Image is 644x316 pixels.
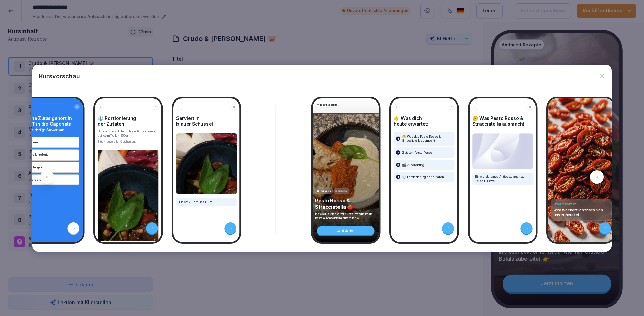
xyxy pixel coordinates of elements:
img: cf6jjew5crt0te2k3vgcfs6r.png [98,150,159,241]
p: 🤔 Was das Pesto Rosso & Stracciatella ausmacht [402,135,452,143]
p: 3 [397,163,399,167]
p: 4 [397,175,399,179]
p: Pesto Rosso & Stracciatella 🍅 [315,197,377,210]
p: ⚖️ Portionierung der Zutaten [402,175,444,179]
p: In dieser Lektion lernst du, wie man die Pesto Rosso & Stracciatella zubereitet. 👉 [315,212,377,220]
img: Bild und Text Vorschau [176,133,237,194]
p: Kursvorschau [39,71,80,81]
p: Auberginen [29,165,78,169]
p: wird wöchentlich frisch von uns zubereitet [553,207,609,217]
h4: 👉 Was dich heute erwartet: [394,115,455,127]
p: Ein wunderbares Antipasto auch zum Teilen für zwei! [475,174,530,183]
h4: Serviert in blauer Schüssel [176,115,237,127]
div: Bitte kreuze alle Kästchen an. [98,140,159,144]
p: Zutaten Pesto Rosso [402,150,432,154]
h4: 🤔 Was Pesto Rosso & Stracciatella ausmacht [472,115,533,127]
p: Finish: 2 Blatt Basilikum [179,200,234,204]
p: Wähle die richtige Antwort aus. [20,127,79,132]
p: Bitte achte auf die richtige Portionierung auf dem Teller: 250g [98,129,159,138]
p: 2 [397,150,399,154]
img: Bild und Text Vorschau [472,133,533,169]
h4: Welche Zutat gehört in NICHT in die Caponata [20,115,79,127]
p: Antipasti Rezepte [316,103,337,106]
div: Jetzt starten [317,226,375,235]
p: 1 [398,137,399,141]
p: Knollensellerie [29,152,78,156]
h4: Unser rotes Pesto [553,202,609,206]
p: Stangensellerie [29,177,78,181]
p: Fällig am [320,189,331,193]
p: 9 Schritte [335,189,348,193]
p: Oliven [29,140,78,144]
p: 🎬 Zubereitung [402,163,424,167]
h4: ⚖️ Portionierung der Zutaten [98,115,159,127]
